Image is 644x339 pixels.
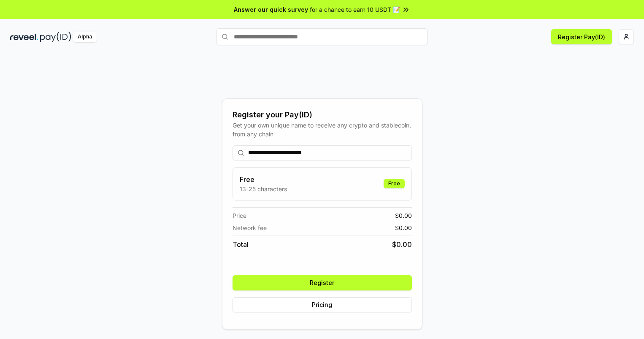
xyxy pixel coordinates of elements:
[392,239,412,250] span: $ 0.00
[233,121,412,138] div: Get your own unique name to receive any crypto and stablecoin, from any chain
[233,275,412,290] button: Register
[233,239,249,250] span: Total
[240,174,287,184] h3: Free
[310,5,400,14] span: for a chance to earn 10 USDT 📝
[551,29,612,44] button: Register Pay(ID)
[395,211,412,220] span: $ 0.00
[233,223,267,232] span: Network fee
[234,5,308,14] span: Answer our quick survey
[233,109,412,121] div: Register your Pay(ID)
[10,32,38,42] img: reveel_dark
[240,184,287,193] p: 13-25 characters
[384,179,405,188] div: Free
[233,297,412,312] button: Pricing
[73,32,97,42] div: Alpha
[40,32,71,42] img: pay_id
[395,223,412,232] span: $ 0.00
[233,211,246,220] span: Price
